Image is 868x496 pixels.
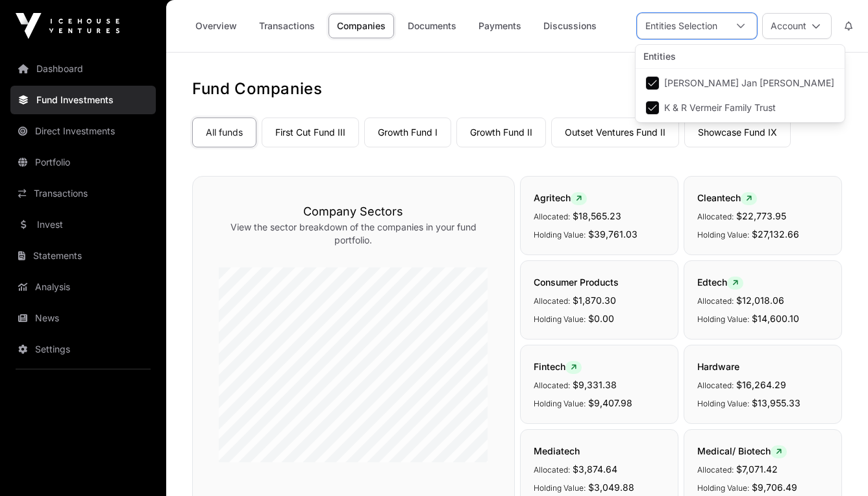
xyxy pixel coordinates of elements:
[16,13,119,39] img: Icehouse Ventures Logo
[10,55,156,83] a: Dashboard
[697,483,749,493] span: Holding Value:
[534,212,570,221] span: Allocated:
[573,379,617,390] span: $9,331.38
[638,71,842,95] li: Kris Jan Mark Vermeir
[534,277,619,288] span: Consumer Products
[534,314,586,324] span: Holding Value:
[534,296,570,306] span: Allocated:
[10,148,156,177] a: Portfolio
[736,464,778,475] span: $7,071.42
[752,482,797,493] span: $9,706.49
[697,445,787,456] span: Medical/ Biotech
[762,13,832,39] button: Account
[684,118,791,147] a: Showcase Fund IX
[534,361,582,372] span: Fintech
[534,465,570,475] span: Allocated:
[10,304,156,332] a: News
[752,397,800,408] span: $13,955.33
[534,380,570,390] span: Allocated:
[588,229,638,240] span: $39,761.03
[736,379,786,390] span: $16,264.29
[192,118,256,147] a: All funds
[262,118,359,147] a: First Cut Fund III
[588,482,634,493] span: $3,049.88
[697,361,739,372] span: Hardware
[534,483,586,493] span: Holding Value:
[364,118,451,147] a: Growth Fund I
[535,14,605,38] a: Discussions
[752,229,799,240] span: $27,132.66
[187,14,245,38] a: Overview
[588,313,614,324] span: $0.00
[10,179,156,208] a: Transactions
[638,14,725,38] div: Entities Selection
[10,210,156,239] a: Invest
[456,118,546,147] a: Growth Fund II
[573,464,617,475] span: $3,874.64
[638,96,842,119] li: K & R Vermeir Family Trust
[664,103,776,112] span: K & R Vermeir Family Trust
[534,445,580,456] span: Mediatech
[10,242,156,270] a: Statements
[534,230,586,240] span: Holding Value:
[573,295,616,306] span: $1,870.30
[697,212,734,221] span: Allocated:
[697,380,734,390] span: Allocated:
[752,313,799,324] span: $14,600.10
[10,117,156,145] a: Direct Investments
[219,221,488,247] p: View the sector breakdown of the companies in your fund portfolio.
[470,14,530,38] a: Payments
[697,399,749,408] span: Holding Value:
[10,273,156,301] a: Analysis
[251,14,323,38] a: Transactions
[697,465,734,475] span: Allocated:
[219,203,488,221] h3: Company Sectors
[399,14,465,38] a: Documents
[534,192,587,203] span: Agritech
[697,277,743,288] span: Edtech
[636,45,845,69] div: Entities
[697,230,749,240] span: Holding Value:
[534,399,586,408] span: Holding Value:
[192,79,842,99] h1: Fund Companies
[803,434,868,496] iframe: Chat Widget
[551,118,679,147] a: Outset Ventures Fund II
[697,192,757,203] span: Cleantech
[697,296,734,306] span: Allocated:
[573,210,621,221] span: $18,565.23
[736,210,786,221] span: $22,773.95
[664,79,834,88] span: [PERSON_NAME] Jan [PERSON_NAME]
[697,314,749,324] span: Holding Value:
[10,335,156,364] a: Settings
[329,14,394,38] a: Companies
[736,295,784,306] span: $12,018.06
[588,397,632,408] span: $9,407.98
[10,86,156,114] a: Fund Investments
[636,69,845,122] ul: Option List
